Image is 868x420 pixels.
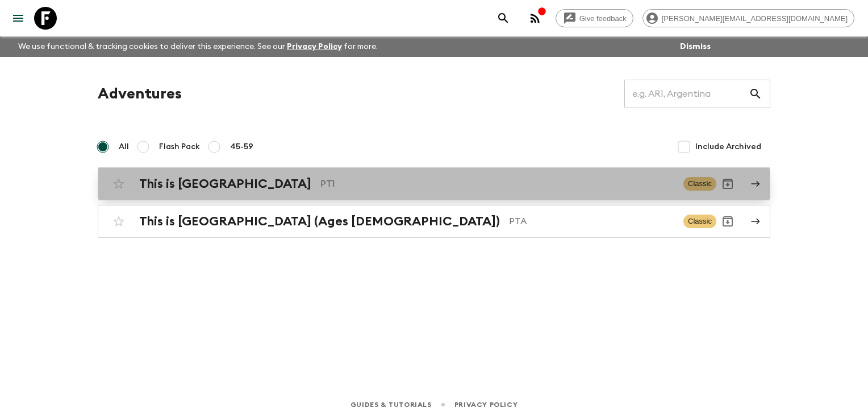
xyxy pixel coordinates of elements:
[683,177,716,191] span: Classic
[624,78,749,110] input: e.g. AR1, Argentina
[656,14,854,23] span: [PERSON_NAME][EMAIL_ADDRESS][DOMAIN_NAME]
[642,9,854,27] div: [PERSON_NAME][EMAIL_ADDRESS][DOMAIN_NAME]
[573,14,633,23] span: Give feedback
[492,7,515,30] button: search adventures
[159,141,200,153] span: Flash Pack
[98,167,770,200] a: This is [GEOGRAPHIC_DATA]PT1ClassicArchive
[454,398,518,411] a: Privacy Policy
[677,39,713,55] button: Dismiss
[139,214,500,229] h2: This is [GEOGRAPHIC_DATA] (Ages [DEMOGRAPHIC_DATA])
[7,7,30,30] button: menu
[139,176,311,191] h2: This is [GEOGRAPHIC_DATA]
[695,141,761,153] span: Include Archived
[230,141,253,153] span: 45-59
[98,205,770,238] a: This is [GEOGRAPHIC_DATA] (Ages [DEMOGRAPHIC_DATA])PTAClassicArchive
[509,215,674,228] p: PTA
[350,398,432,411] a: Guides & Tutorials
[716,172,739,195] button: Archive
[683,215,716,228] span: Classic
[98,83,182,105] h1: Adventures
[320,177,674,191] p: PT1
[287,43,342,51] a: Privacy Policy
[119,141,129,153] span: All
[716,210,739,233] button: Archive
[556,9,633,27] a: Give feedback
[14,36,382,57] p: We use functional & tracking cookies to deliver this experience. See our for more.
